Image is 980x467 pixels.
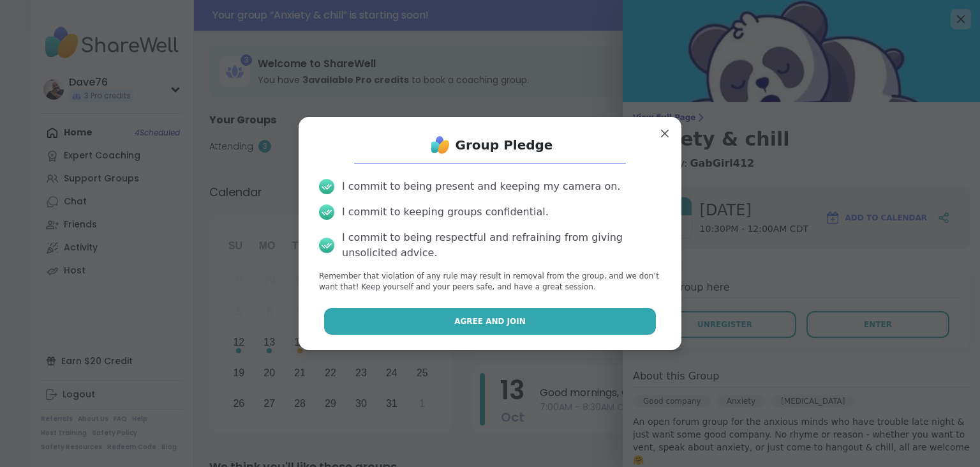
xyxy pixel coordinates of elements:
[342,230,661,261] div: I commit to being respectful and refraining from giving unsolicited advice.
[319,271,661,293] p: Remember that violation of any rule may result in removal from the group, and we don’t want that!...
[324,308,657,335] button: Agree and Join
[342,179,620,194] div: I commit to being present and keeping my camera on.
[342,204,549,220] div: I commit to keeping groups confidential.
[454,316,526,327] span: Agree and Join
[456,136,553,154] h1: Group Pledge
[427,132,453,158] img: ShareWell Logo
